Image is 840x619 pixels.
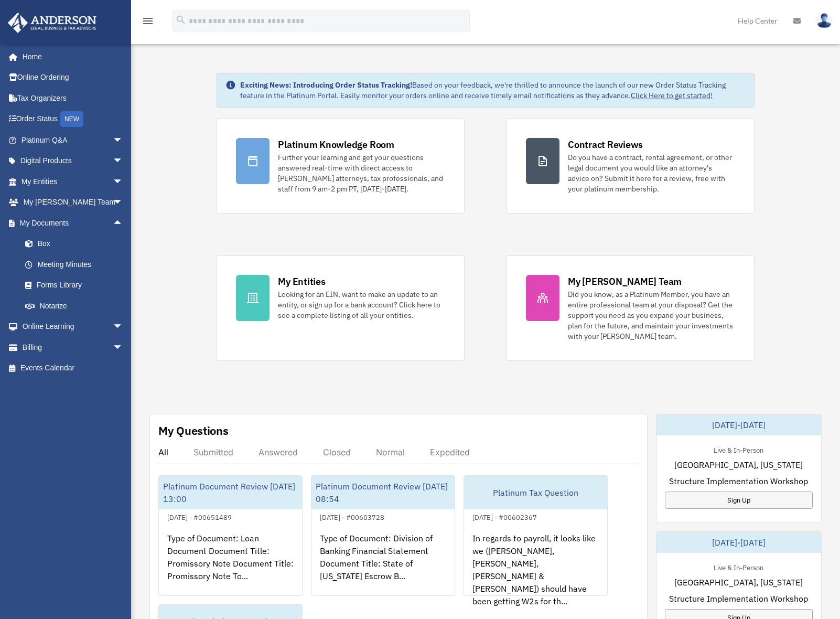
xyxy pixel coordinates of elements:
a: Platinum Tax Question[DATE] - #00602367In regards to payroll, it looks like we ([PERSON_NAME], [P... [464,475,608,596]
a: Meeting Minutes [15,254,139,275]
div: Further your learning and get your questions answered real-time with direct access to [PERSON_NAM... [278,152,445,194]
a: Forms Library [15,275,139,296]
span: arrow_drop_down [113,337,134,358]
div: [DATE] - #00602367 [464,511,545,522]
a: My Entities Looking for an EIN, want to make an update to an entity, or sign up for a bank accoun... [217,255,465,361]
div: Platinum Document Review [DATE] 13:00 [159,476,302,509]
div: [DATE]-[DATE] [656,414,822,435]
div: Closed [323,447,351,457]
a: Platinum Knowledge Room Further your learning and get your questions answered real-time with dire... [217,119,465,214]
a: Billingarrow_drop_down [7,337,139,358]
strong: Exciting News: Introducing Order Status Tracking! [240,80,412,90]
span: [GEOGRAPHIC_DATA], [US_STATE] [674,576,803,589]
img: User Pic [816,13,832,28]
span: Structure Implementation Workshop [669,475,808,487]
div: Did you know, as a Platinum Member, you have an entire professional team at your disposal? Get th... [568,289,735,341]
div: In regards to payroll, it looks like we ([PERSON_NAME], [PERSON_NAME], [PERSON_NAME] & [PERSON_NA... [464,524,607,605]
div: Based on your feedback, we're thrilled to announce the launch of our new Order Status Tracking fe... [240,80,746,101]
div: Contract Reviews [568,138,643,151]
div: My [PERSON_NAME] Team [568,275,682,288]
a: My Documentsarrow_drop_up [7,212,139,233]
a: Online Learningarrow_drop_down [7,316,139,337]
i: search [175,14,187,26]
div: Platinum Knowledge Room [278,138,394,151]
div: Do you have a contract, rental agreement, or other legal document you would like an attorney's ad... [568,152,735,194]
a: Platinum Document Review [DATE] 08:54[DATE] - #00603728Type of Document: Division of Banking Fina... [311,475,455,596]
a: Tax Organizers [7,88,139,109]
div: Platinum Document Review [DATE] 08:54 [311,476,455,509]
span: arrow_drop_down [113,130,134,151]
a: My [PERSON_NAME] Teamarrow_drop_down [7,192,139,213]
i: menu [142,15,154,27]
span: arrow_drop_up [113,212,134,234]
span: Structure Implementation Workshop [669,592,808,605]
span: arrow_drop_down [113,171,134,193]
img: Anderson Advisors Platinum Portal [5,13,100,33]
a: Platinum Q&Aarrow_drop_down [7,130,139,151]
div: Expedited [430,447,470,457]
a: My Entitiesarrow_drop_down [7,171,139,192]
span: [GEOGRAPHIC_DATA], [US_STATE] [674,458,803,471]
span: arrow_drop_down [113,151,134,172]
a: Contract Reviews Do you have a contract, rental agreement, or other legal document you would like... [507,119,755,214]
div: My Entities [278,275,325,288]
a: Order StatusNEW [7,109,139,130]
div: Platinum Tax Question [464,476,607,509]
div: Answered [259,447,298,457]
div: Normal [376,447,405,457]
div: Looking for an EIN, want to make an update to an entity, or sign up for a bank account? Click her... [278,289,445,321]
a: Digital Productsarrow_drop_down [7,151,139,172]
span: arrow_drop_down [113,192,134,214]
div: NEW [60,111,83,127]
a: Click Here to get started! [631,91,713,100]
div: Submitted [193,447,233,457]
a: Events Calendar [7,358,139,379]
div: Type of Document: Division of Banking Financial Statement Document Title: State of [US_STATE] Esc... [311,524,455,605]
span: arrow_drop_down [113,316,134,338]
a: My [PERSON_NAME] Team Did you know, as a Platinum Member, you have an entire professional team at... [507,255,755,361]
div: Type of Document: Loan Document Document Title: Promissory Note Document Title: Promissory Note T... [159,524,302,605]
a: Online Ordering [7,67,139,88]
div: [DATE]-[DATE] [656,532,822,553]
div: Live & In-Person [705,561,772,572]
a: Home [7,46,134,67]
a: Platinum Document Review [DATE] 13:00[DATE] - #00651489Type of Document: Loan Document Document T... [158,475,303,596]
a: menu [142,18,154,27]
div: My Questions [158,423,229,439]
div: [DATE] - #00651489 [159,511,240,522]
div: All [158,447,168,457]
div: Live & In-Person [705,444,772,455]
a: Box [15,233,139,254]
a: Sign Up [665,492,813,509]
div: [DATE] - #00603728 [311,511,393,522]
a: Notarize [15,295,139,316]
